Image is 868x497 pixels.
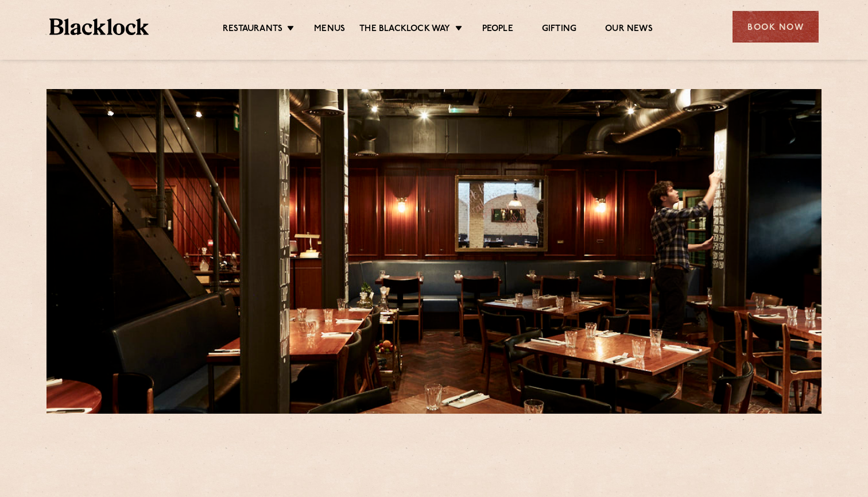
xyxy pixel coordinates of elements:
a: Our News [605,24,653,36]
div: Book Now [733,11,819,43]
img: BL_Textured_Logo-footer-cropped.svg [49,18,149,35]
a: The Blacklock Way [359,24,450,36]
a: Restaurants [223,24,282,36]
a: Menus [314,24,345,36]
a: Gifting [542,24,576,36]
a: People [482,24,513,36]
